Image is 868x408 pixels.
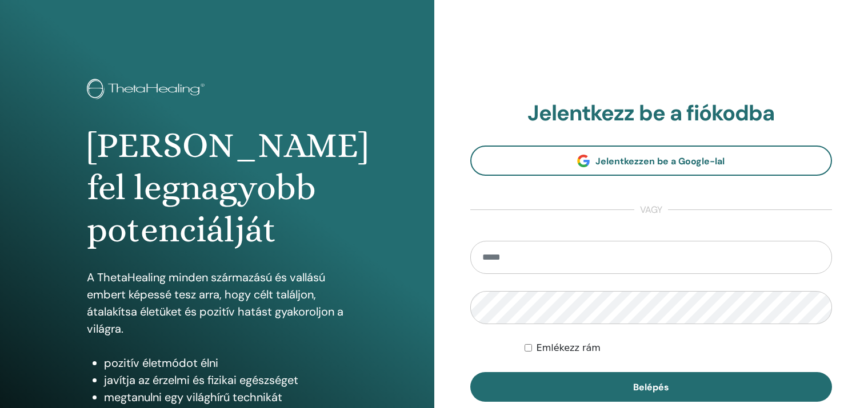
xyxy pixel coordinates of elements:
[525,341,832,355] div: Keep me authenticated indefinitely or until I manually logout
[633,381,669,393] span: Belépés
[87,124,347,252] h1: [PERSON_NAME] fel legnagyobb potenciálját
[537,341,601,355] label: Emlékezz rám
[634,203,668,217] span: vagy
[595,155,725,167] span: Jelentkezzen be a Google-lal
[87,269,347,337] p: A ThetaHealing minden származású és vallású embert képessé tesz arra, hogy célt találjon, átalakí...
[470,100,833,127] h2: Jelentkezz be a fiókodba
[104,354,347,371] li: pozitív életmódot élni
[104,389,347,406] li: megtanulni egy világhírű technikát
[104,371,347,389] li: javítja az érzelmi és fizikai egészséget
[470,146,833,176] a: Jelentkezzen be a Google-lal
[470,372,833,402] button: Belépés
